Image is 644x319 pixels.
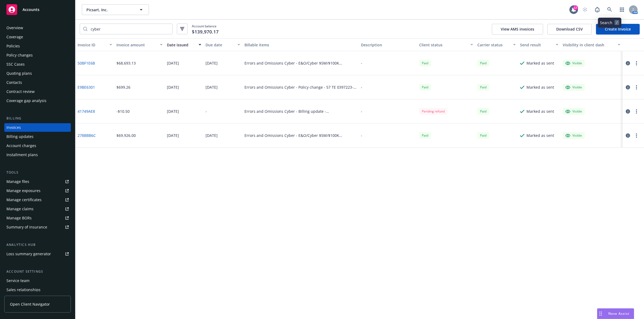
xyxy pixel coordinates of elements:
div: $699.26 [116,84,130,90]
div: Errors and Omissions Cyber - Billing update - P03CY0000063550 [244,108,357,114]
button: Client status [417,38,475,51]
a: Policies [4,42,71,50]
a: Billing updates [4,132,71,141]
div: Billable items [244,42,357,48]
div: Sales relationships [6,286,41,294]
div: $69,926.00 [116,133,136,138]
a: Sales relationships [4,286,71,294]
div: Due date [206,42,234,48]
a: 278BBB6C [78,133,96,138]
div: Carrier status [477,42,510,48]
a: Manage files [4,177,71,186]
div: [DATE] [206,133,218,138]
button: Billable items [242,38,359,51]
div: [DATE] [167,108,179,114]
button: View AMS invoices [492,24,543,35]
div: Paid [419,132,431,139]
div: Errors and Omissions Cyber - Policy change - 57 TE 0397223-24 [244,84,357,90]
div: Visible [565,133,582,138]
a: 41749AE8 [78,108,95,114]
div: Contract review [6,87,35,96]
div: Errors and Omissions Cyber - E&O/Cyber $5M/$100K retention - 57 TE 0397223-24 [244,133,357,138]
a: Overview [4,24,71,32]
a: Policy changes [4,51,71,59]
a: Service team [4,276,71,285]
input: Filter by keyword... [87,24,172,34]
div: Summary of insurance [6,223,47,231]
a: Create Invoice [596,24,640,35]
a: Coverage gap analysis [4,96,71,105]
div: Account charges [6,141,36,150]
div: Paid [419,84,431,91]
div: Invoice amount [116,42,157,48]
span: Open Client Navigator [10,301,50,307]
a: 50BF1E6B [78,60,95,66]
button: Invoice amount [114,38,165,51]
div: Account settings [4,269,71,274]
div: Invoice ID [78,42,106,48]
button: Send result [518,38,561,51]
div: Tools [4,170,71,175]
div: - [206,108,207,114]
span: Paid [419,60,431,66]
div: 17 [573,5,578,10]
a: E9BE6301 [78,84,95,90]
div: Marked as sent [526,108,554,114]
div: Coverage [6,33,23,41]
div: Date issued [167,42,196,48]
div: $68,693.13 [116,60,136,66]
a: Installment plans [4,151,71,159]
div: Quoting plans [6,69,32,78]
button: Description [359,38,417,51]
a: Account charges [4,141,71,150]
div: Marked as sent [526,60,554,66]
button: Download CSV [547,24,592,35]
button: Nova Assist [597,308,634,319]
button: Date issued [165,38,204,51]
div: Loss summary generator [6,250,51,258]
div: Drag to move [597,309,604,319]
a: Loss summary generator [4,250,71,258]
button: Carrier status [475,38,518,51]
div: Visible [565,109,582,114]
div: Client status [419,42,467,48]
button: Visibility in client dash [561,38,623,51]
div: SSC Cases [6,60,25,69]
div: Policy changes [6,51,33,59]
a: Quoting plans [4,69,71,78]
div: Paid [477,60,489,66]
div: Manage BORs [6,214,32,222]
div: Description [361,42,415,48]
a: Contacts [4,78,71,87]
a: Contract review [4,87,71,96]
div: [DATE] [206,84,218,90]
div: Installment plans [6,151,38,159]
div: Visible [565,85,582,90]
a: Invoices [4,123,71,132]
div: Errors and Omissions Cyber - E&O/Cyber $5M/$100K retention - TE 0397223 [244,60,357,66]
span: Account balance [192,24,219,34]
div: [DATE] [206,60,218,66]
div: - [361,133,362,138]
span: Picsart, Inc. [86,7,133,13]
div: Manage exposures [6,186,41,195]
span: Manage exposures [4,186,71,195]
div: Manage certificates [6,196,42,204]
a: Start snowing [580,4,590,15]
div: Send result [520,42,552,48]
div: [DATE] [167,84,179,90]
button: Picsart, Inc. [82,4,149,15]
div: [DATE] [167,60,179,66]
a: Accounts [4,2,71,17]
a: Report a Bug [592,4,603,15]
div: - [361,60,362,66]
a: SSC Cases [4,60,71,69]
div: Paid [477,132,489,139]
a: Coverage [4,33,71,41]
a: Manage BORs [4,214,71,222]
div: Visibility in client dash [563,42,614,48]
button: Invoice ID [75,38,114,51]
div: Manage files [6,177,29,186]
